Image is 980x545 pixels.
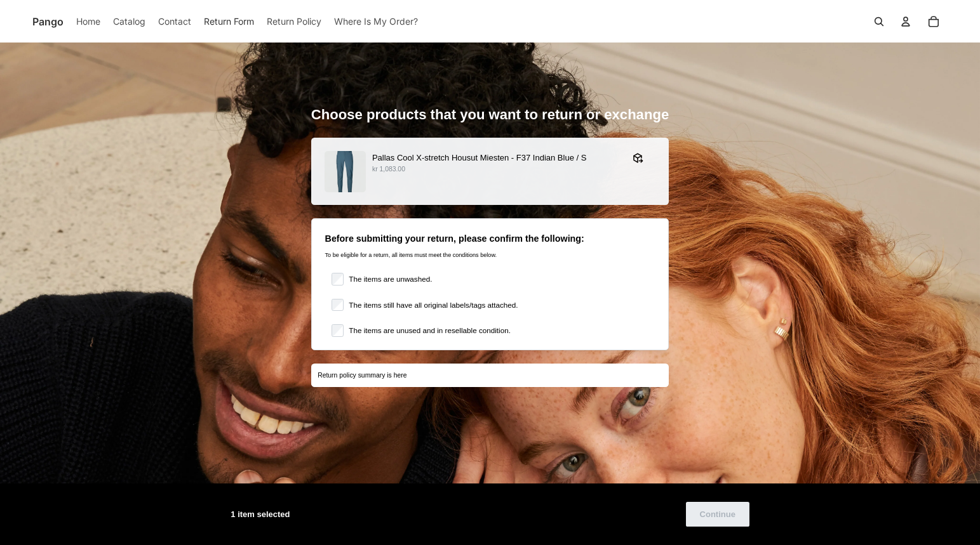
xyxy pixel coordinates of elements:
[318,371,662,381] div: Return policy summary is here
[344,273,432,286] label: The items are unwashed.
[325,151,366,192] img: 0640853_F37_PallasCoolMstretchpants_back.jpg
[33,8,64,36] a: Pango
[344,324,510,337] label: The items are unused and in resellable condition.
[311,106,669,124] h1: Choose products that you want to return or exchange
[344,299,518,312] label: The items still have all original labels/tags attached.
[114,8,146,36] a: Catalog
[372,151,620,164] p: Pallas Cool X-stretch Housut Miesten - F37 Indian Blue / S
[159,14,192,29] span: Contact
[267,14,322,29] span: Return Policy
[205,14,255,29] span: Return Form
[325,232,655,245] h3: Before submitting your return, please confirm the following:
[114,14,146,29] span: Catalog
[77,8,101,36] a: Home
[33,14,64,30] span: Pango
[335,8,419,36] a: Where Is My Order?
[159,8,192,36] a: Contact
[372,164,620,174] p: kr 1,083.00
[325,251,655,259] p: To be eligible for a return, all items must meet the conditions below.
[335,14,419,29] span: Where Is My Order?
[267,8,322,36] a: Return Policy
[920,8,948,36] button: Open cart Total items in cart: 0
[865,8,893,36] button: Open search
[77,14,101,29] span: Home
[205,8,255,36] a: Return Form
[892,8,920,36] summary: Open account menu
